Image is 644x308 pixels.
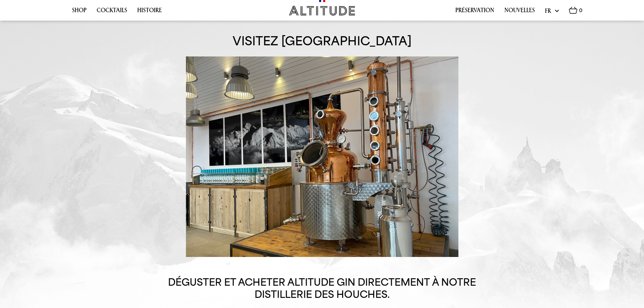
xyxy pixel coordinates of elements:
a: Shop [72,7,87,17]
a: Préservation [455,7,494,17]
img: Basket [569,7,577,14]
a: Nouvelles [504,7,535,17]
a: Histoire [137,7,162,17]
img: distillery.jpg [186,56,458,257]
h2: Visitez [GEOGRAPHIC_DATA] [233,33,412,48]
h3: Déguster et acheter Altitude Gin directement à notre distillerie des Houches. [167,276,478,301]
img: Altitude Gin [289,5,355,16]
a: 0 [569,7,582,18]
a: Cocktails [97,7,127,17]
